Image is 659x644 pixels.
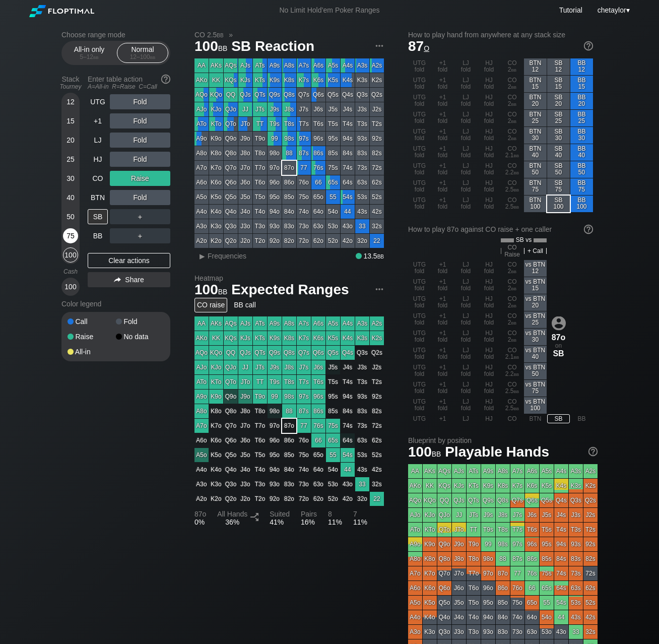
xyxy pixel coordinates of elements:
[253,161,267,175] div: T7o
[88,152,108,167] div: HJ
[355,88,369,102] div: Q3s
[355,205,369,219] div: 43s
[282,205,296,219] div: 84o
[583,40,594,51] img: help.32db89a4.svg
[341,146,355,160] div: 84s
[110,133,170,148] div: Fold
[478,178,500,195] div: HJ fold
[194,117,209,131] div: ATo
[209,58,223,73] div: AKs
[209,132,223,146] div: K9o
[511,135,517,142] span: bb
[194,175,209,189] div: A6o
[209,161,223,175] div: K7o
[547,127,570,144] div: SB 30
[355,132,369,146] div: 93s
[150,53,156,60] span: bb
[224,175,238,189] div: Q6o
[370,205,384,219] div: 42s
[311,58,325,73] div: A6s
[194,205,209,219] div: A4o
[224,132,238,146] div: Q9o
[374,40,385,51] img: ellipsis.fd386fe8.svg
[454,58,477,75] div: LJ fold
[268,117,282,131] div: T9s
[68,53,110,60] div: 5 – 12
[264,6,394,17] div: No Limit Hold’em Poker Ranges
[326,102,340,116] div: J5s
[524,110,547,126] div: BTN 25
[524,144,547,161] div: BTN 40
[57,71,84,94] div: Stack
[524,93,547,109] div: BTN 20
[194,146,209,160] div: A8o
[238,73,252,87] div: KJs
[209,205,223,219] div: K4o
[311,161,325,175] div: 76s
[253,132,267,146] div: T9o
[408,196,431,212] div: UTG fold
[355,117,369,131] div: T3s
[68,333,116,340] div: Raise
[268,146,282,160] div: 98o
[311,219,325,233] div: 63o
[501,93,523,109] div: CO 2
[431,93,454,109] div: +1 fold
[297,205,311,219] div: 74o
[454,144,477,161] div: LJ fold
[224,31,238,39] span: »
[570,161,593,178] div: BB 50
[116,318,164,325] div: Fold
[224,205,238,219] div: Q4o
[224,58,238,73] div: AQs
[253,146,267,160] div: T8o
[501,196,523,212] div: CO 2.5
[408,110,431,126] div: UTG fold
[408,144,431,161] div: UTG fold
[370,73,384,87] div: K2s
[501,127,523,144] div: CO 2
[547,161,570,178] div: SB 50
[297,219,311,233] div: 73o
[268,219,282,233] div: 93o
[311,102,325,116] div: J6s
[63,94,78,109] div: 12
[253,190,267,204] div: T5o
[194,219,209,233] div: A3o
[250,513,258,521] img: Split arrow icon
[253,73,267,87] div: KTs
[547,58,570,75] div: SB 12
[431,110,454,126] div: +1 fold
[408,127,431,144] div: UTG fold
[511,117,517,124] span: bb
[326,146,340,160] div: 85s
[238,88,252,102] div: QJs
[501,144,523,161] div: CO 2.1
[454,196,477,212] div: LJ fold
[552,316,566,330] img: icon-avatar.b40e07d9.svg
[355,102,369,116] div: J3s
[297,117,311,131] div: T7s
[547,196,570,212] div: SB 100
[297,161,311,175] div: 77
[209,190,223,204] div: K5o
[224,161,238,175] div: Q7o
[57,83,84,90] div: Tourney
[501,178,523,195] div: CO 2.5
[282,88,296,102] div: Q8s
[224,146,238,160] div: Q8o
[524,161,547,178] div: BTN 50
[559,6,582,14] a: Tutorial
[570,178,593,195] div: BB 75
[524,58,547,75] div: BTN 12
[341,219,355,233] div: 43o
[570,110,593,126] div: BB 25
[547,76,570,92] div: SB 15
[268,102,282,116] div: J9s
[253,117,267,131] div: TT
[570,144,593,161] div: BB 40
[209,102,223,116] div: KJo
[408,178,431,195] div: UTG fold
[63,152,78,167] div: 25
[511,66,517,73] span: bb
